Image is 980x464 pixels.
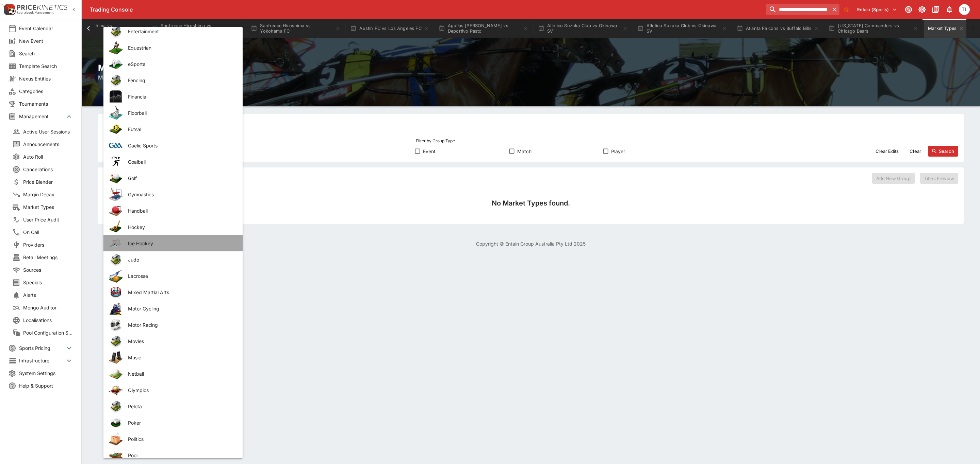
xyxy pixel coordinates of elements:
img: netball.png [109,367,122,380]
span: Mixed Martial Arts [128,289,232,296]
span: Netball [128,370,232,377]
span: Poker [128,419,232,426]
span: Floorball [128,109,232,117]
img: ice_hockey.png [109,236,122,250]
span: Equestrian [128,44,232,51]
span: Pool [128,452,232,459]
span: Music [128,354,232,361]
img: floorball.png [109,106,122,120]
img: other.png [109,399,122,413]
span: Motor Racing [128,321,232,328]
span: Lacrosse [128,272,232,280]
span: eSports [128,60,232,68]
img: other.png [109,73,122,87]
span: Goalball [128,158,232,165]
img: poker.png [109,416,122,429]
span: Golf [128,175,232,182]
img: equestrian.png [109,41,122,54]
img: politics.png [109,432,122,446]
span: Pelota [128,403,232,410]
span: Ice Hockey [128,240,232,247]
img: hockey.png [109,220,122,234]
img: esports.png [109,57,122,71]
img: golf.png [109,171,122,185]
img: motorcycle.png [109,302,122,315]
span: Entertainment [128,28,232,35]
img: motorracing.png [109,318,122,332]
span: Fencing [128,77,232,84]
img: mma.png [109,285,122,299]
img: lacrosse.png [109,269,122,283]
img: gymnastics.png [109,188,122,201]
img: other.png [109,334,122,348]
span: Hockey [128,224,232,231]
span: Movies [128,338,232,345]
img: other.png [109,253,122,266]
span: Judo [128,256,232,263]
img: handball.png [109,204,122,217]
img: goalball.png [109,155,122,168]
img: futsal.png [109,122,122,136]
img: gaelic_sports.png [109,139,122,152]
span: Gymnastics [128,191,232,198]
span: Financial [128,93,232,100]
img: pool.png [109,448,122,462]
img: other.png [109,24,122,38]
span: Motor Cycling [128,305,232,312]
span: Gaelic Sports [128,142,232,149]
span: Politics [128,435,232,443]
span: Handball [128,207,232,214]
img: olympics.png [109,383,122,397]
span: Futsal [128,126,232,133]
img: music.png [109,351,122,364]
span: Olympics [128,387,232,394]
img: financial.png [109,90,122,103]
